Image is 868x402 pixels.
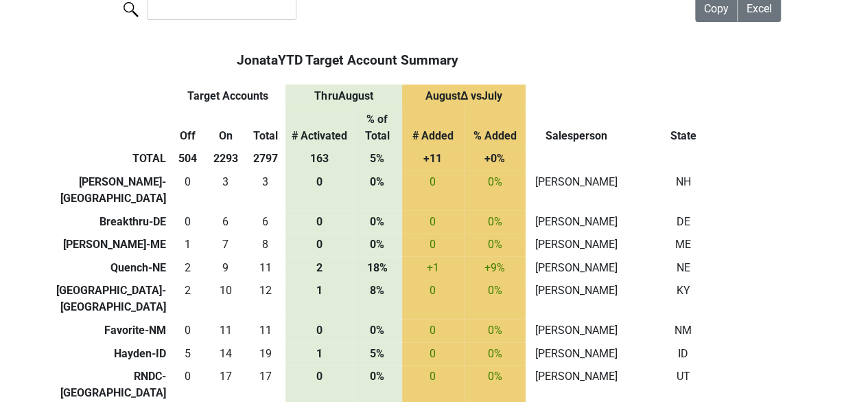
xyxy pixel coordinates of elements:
td: 7 [206,233,245,256]
td: Favorite-NM [54,319,170,342]
th: TOTAL [54,148,170,171]
td: 10 [206,280,245,320]
td: ID [627,342,740,366]
td: [PERSON_NAME]-ME [54,233,170,256]
td: NM [627,319,740,342]
td: 11 [206,319,245,342]
th: &nbsp;: activate to sort column ascending [54,36,170,85]
td: 0 [169,170,206,210]
span: Excel [747,2,772,15]
th: 2293 [206,148,245,171]
td: 0 [169,210,206,234]
td: 9 [206,256,245,280]
td: 8 [245,233,285,256]
th: Total: activate to sort column ascending [245,108,285,148]
td: [PERSON_NAME]-[GEOGRAPHIC_DATA] [54,170,170,210]
th: 504 [169,148,206,171]
td: [PERSON_NAME] [526,233,627,256]
td: 2 [169,280,206,320]
th: Thru August [285,85,402,108]
td: DE [627,210,740,234]
th: 163 [285,148,353,171]
th: State: activate to sort column ascending [627,108,740,148]
td: [PERSON_NAME] [526,256,627,280]
td: [PERSON_NAME] [526,319,627,342]
td: [PERSON_NAME] [526,342,627,366]
th: August Δ vs July [402,85,526,108]
td: 0 [169,319,206,342]
td: [PERSON_NAME] [526,170,627,210]
th: % Added: activate to sort column ascending [464,108,526,148]
td: [PERSON_NAME] [526,210,627,234]
th: # Activated: activate to sort column ascending [285,108,353,148]
td: 11 [245,319,285,342]
td: 6 [245,210,285,234]
td: Breakthru-DE [54,210,170,234]
th: +11 [402,148,464,171]
td: [GEOGRAPHIC_DATA]-[GEOGRAPHIC_DATA] [54,280,170,320]
td: 3 [245,170,285,210]
td: 5 [169,342,206,366]
th: Target Accounts [169,85,285,108]
th: Jonata YTD Target Account Summary [169,36,526,85]
th: 5% [353,148,402,171]
td: [PERSON_NAME] [526,280,627,320]
td: 11 [245,256,285,280]
th: On: activate to sort column descending [206,108,245,148]
th: Off: activate to sort column ascending [169,108,206,148]
th: 2797 [245,148,285,171]
td: 6 [206,210,245,234]
td: NE [627,256,740,280]
span: Copy [704,2,729,15]
td: NH [627,170,740,210]
th: % of Total: activate to sort column ascending [353,108,402,148]
td: 14 [206,342,245,366]
td: Hayden-ID [54,342,170,366]
td: 3 [206,170,245,210]
th: Salesperson: activate to sort column ascending [526,108,627,148]
td: KY [627,280,740,320]
th: +0% [464,148,526,171]
td: 12 [245,280,285,320]
td: 19 [245,342,285,366]
td: Quench-NE [54,256,170,280]
th: # Added: activate to sort column ascending [402,108,464,148]
td: 1 [169,233,206,256]
td: ME [627,233,740,256]
td: 2 [169,256,206,280]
